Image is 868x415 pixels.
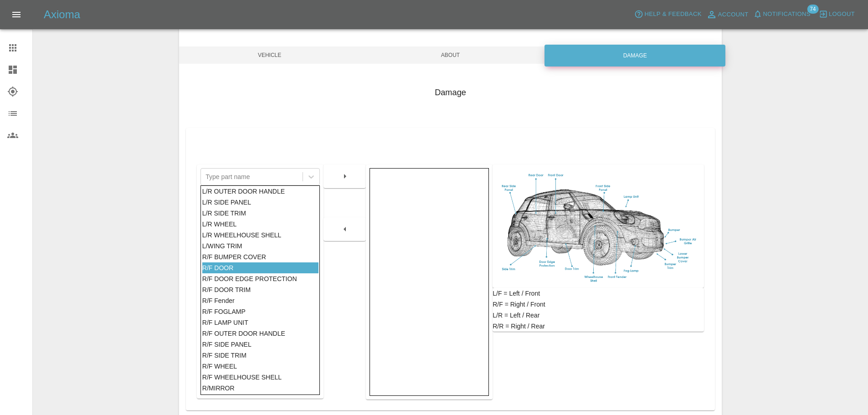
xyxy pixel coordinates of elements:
span: Help & Feedback [644,9,701,20]
div: R/F OUTER DOOR HANDLE [202,328,318,339]
img: car [496,168,700,285]
button: Open drawer [5,4,27,26]
button: Help & Feedback [632,7,704,21]
h5: Axioma [44,7,80,22]
div: R/F WHEEL [202,361,318,372]
div: R/F LAMP UNIT [202,317,318,328]
div: R/F DOOR TRIM [202,284,318,295]
div: L/R SIDE PANEL [202,197,318,208]
span: Damage [541,46,722,64]
button: Notifications [751,7,813,21]
div: R/F DOOR EDGE PROTECTION [202,273,318,284]
span: 74 [807,5,818,14]
div: R/F Fender [202,295,318,306]
div: R/F FOGLAMP [202,306,318,317]
div: R/F DOOR [202,262,318,273]
span: Notifications [763,9,811,20]
div: Damage [544,45,725,67]
div: L/R WHEELHOUSE SHELL [202,230,318,241]
h4: Damage [186,87,715,99]
div: R/F BUMPER COVER [202,251,318,262]
div: L/R OUTER DOOR HANDLE [202,186,318,197]
a: Account [704,7,751,22]
span: Account [718,10,749,20]
div: L/R SIDE TRIM [202,208,318,219]
button: Logout [817,7,857,21]
div: R/MIRROR [202,383,318,394]
div: R/OUTER MIRROR HOUSING [202,394,318,405]
div: L/F = Left / Front R/F = Right / Front L/R = Left / Rear R/R = Right / Rear [493,288,704,332]
span: About [360,46,541,64]
div: R/F WHEELHOUSE SHELL [202,372,318,383]
div: L/R WHEEL [202,219,318,230]
div: R/F SIDE PANEL [202,339,318,350]
span: Logout [829,9,855,20]
span: Vehicle [179,46,360,64]
div: L/WING TRIM [202,241,318,251]
div: R/F SIDE TRIM [202,350,318,361]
